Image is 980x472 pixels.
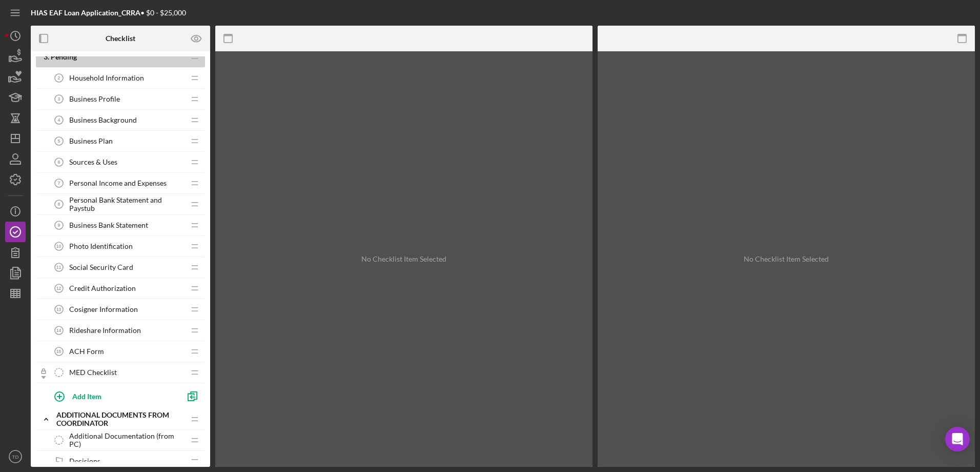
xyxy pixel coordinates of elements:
span: Personal Income and Expenses [69,179,167,187]
span: Social Security Card [69,263,133,271]
span: Business Background [69,116,137,124]
text: TD [12,454,19,460]
div: Open Intercom Messenger [945,427,970,451]
div: • $0 - $25,000 [31,9,186,17]
tspan: 8 [58,202,60,207]
tspan: 6 [58,160,60,165]
tspan: 2 [58,75,60,81]
tspan: 12 [56,286,62,291]
b: Checklist [106,34,135,43]
span: ACH Form [69,347,104,356]
tspan: 5 [58,139,60,144]
span: Cosigner Information [69,305,138,313]
span: Business Profile [69,95,120,103]
span: Photo Identification [69,242,133,250]
tspan: 11 [56,265,62,270]
button: TD [5,446,26,467]
span: Decisions [69,457,100,465]
span: Business Bank Statement [69,221,148,229]
span: Additional Documentation (from PC) [69,432,185,448]
tspan: 7 [58,181,60,186]
tspan: 14 [56,328,62,333]
span: MED Checklist [69,368,117,377]
tspan: 4 [58,117,60,123]
tspan: 10 [56,244,62,249]
tspan: 13 [56,307,62,312]
span: Sources & Uses [69,158,117,166]
span: Rideshare Information [69,326,141,335]
div: No Checklist Item Selected [361,255,446,263]
span: 3 . [44,52,49,61]
div: No Checklist Item Selected [744,255,829,263]
tspan: 3 [58,96,60,102]
div: Additional Documents from Coordinator [56,411,185,427]
button: Add Item [46,386,179,406]
span: Credit Authorization [69,284,136,292]
span: Pending [51,52,77,61]
tspan: 15 [56,349,62,354]
div: Add Item [72,386,101,406]
b: HIAS EAF Loan Application_CRRA [31,8,140,17]
span: Personal Bank Statement and Paystub [69,196,185,212]
span: Household Information [69,74,144,82]
tspan: 9 [58,223,60,228]
span: Business Plan [69,137,113,145]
